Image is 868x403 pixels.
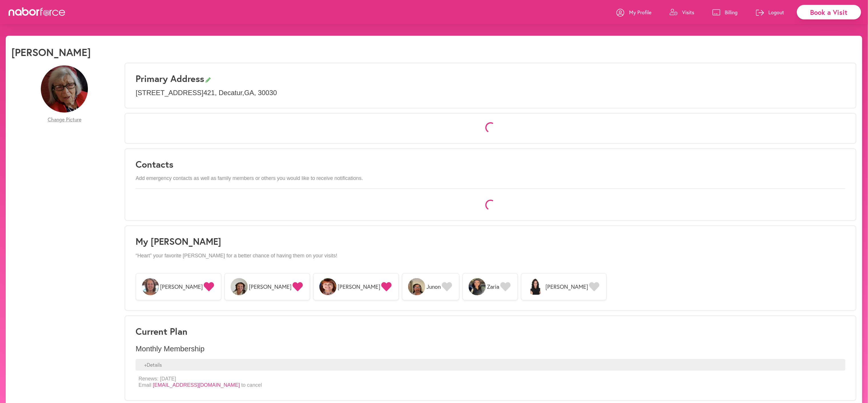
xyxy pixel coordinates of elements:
[136,73,845,84] h3: Primary Address
[136,236,845,247] h1: My [PERSON_NAME]
[136,359,845,371] div: + Details
[138,376,262,388] p: Renews: [DATE] Email to cancel
[617,4,651,21] a: My Profile
[712,4,738,21] a: Billing
[756,4,784,21] a: Logout
[136,344,845,353] p: Monthly Membership
[682,9,694,16] p: Visits
[136,89,845,97] p: [STREET_ADDRESS] 421 , Decatur , GA , 30030
[725,9,738,16] p: Billing
[527,278,544,295] img: PhacMPxQnqCXciB6ZYwc
[136,175,845,182] p: Add emergency contacts as well as family members or others you would like to receive notifications.
[338,283,380,290] span: [PERSON_NAME]
[160,283,203,290] span: [PERSON_NAME]
[136,253,845,259] p: “Heart” your favorite [PERSON_NAME] for a better chance of having them on your visits!
[408,278,425,295] img: QBexCSpNTsOGcq3unIbE
[231,278,248,295] img: SwC9AZC4S0GVEFe8ZAdy
[469,278,486,295] img: qeLB9qZuTn2o6ufed7nk
[319,278,337,295] img: 17zCrtL0QCWxCCaFqtty
[41,65,88,113] img: 7r1bOS6R3uvO60Psj4An
[629,9,651,16] p: My Profile
[670,4,694,21] a: Visits
[249,283,291,290] span: [PERSON_NAME]
[142,278,159,295] img: GK7jTPsRTlu1wDYQUrb3
[426,283,441,290] span: Junon
[797,5,861,19] div: Book a Visit
[11,46,91,58] h1: [PERSON_NAME]
[545,283,588,290] span: [PERSON_NAME]
[136,159,845,170] h3: Contacts
[136,326,845,337] h3: Current Plan
[48,117,81,123] span: Change Picture
[487,283,499,290] span: Zaria
[153,382,240,388] a: [EMAIL_ADDRESS][DOMAIN_NAME]
[769,9,784,16] p: Logout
